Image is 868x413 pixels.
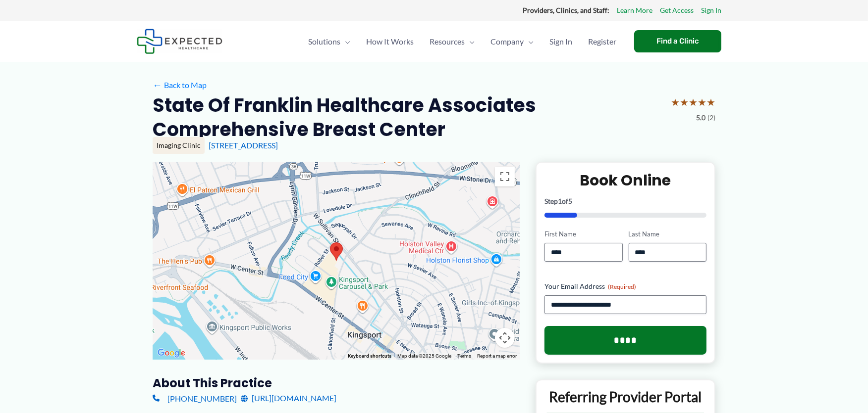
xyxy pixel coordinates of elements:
[422,24,483,59] a: ResourcesMenu Toggle
[358,24,422,59] a: How It Works
[558,197,562,205] span: 1
[608,283,636,290] span: (Required)
[707,111,715,124] span: (2)
[483,24,542,59] a: CompanyMenu Toggle
[680,93,689,111] span: ★
[153,80,162,90] span: ←
[300,24,358,59] a: SolutionsMenu Toggle
[457,353,471,359] a: Terms (opens in new tab)
[671,93,680,111] span: ★
[544,281,706,291] label: Your Email Address
[300,24,624,59] nav: Primary Site Navigation
[153,78,207,92] a: ←Back to Map
[696,111,705,124] span: 5.0
[153,391,237,406] a: [PHONE_NUMBER]
[137,29,222,54] img: Expected Healthcare Logo - side, dark font, small
[634,30,721,52] a: Find a Clinic
[209,140,278,150] a: [STREET_ADDRESS]
[568,197,572,205] span: 5
[660,4,694,17] a: Get Access
[241,391,336,406] a: [URL][DOMAIN_NAME]
[542,24,580,59] a: Sign In
[549,24,572,59] span: Sign In
[617,4,652,17] a: Learn More
[430,24,465,59] span: Resources
[495,167,515,186] button: Toggle fullscreen view
[366,24,414,59] span: How It Works
[397,353,451,359] span: Map data ©2025 Google
[495,328,515,348] button: Map camera controls
[580,24,624,59] a: Register
[544,229,622,239] label: First Name
[465,24,475,59] span: Menu Toggle
[348,353,391,360] button: Keyboard shortcuts
[544,388,707,406] p: Referring Provider Portal
[689,93,698,111] span: ★
[524,24,534,59] span: Menu Toggle
[544,171,706,190] h2: Book Online
[706,93,715,111] span: ★
[701,4,721,17] a: Sign In
[698,93,706,111] span: ★
[544,198,706,205] p: Step of
[153,375,520,391] h3: About this practice
[340,24,350,59] span: Menu Toggle
[490,24,524,59] span: Company
[629,229,706,239] label: Last Name
[588,24,616,59] span: Register
[155,347,188,360] a: Open this area in Google Maps (opens a new window)
[477,353,517,359] a: Report a map error
[153,137,205,154] div: Imaging Clinic
[153,93,663,142] h2: State of Franklin Healthcare Associates Comprehensive Breast Center
[155,347,188,360] img: Google
[308,24,340,59] span: Solutions
[523,6,609,14] strong: Providers, Clinics, and Staff:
